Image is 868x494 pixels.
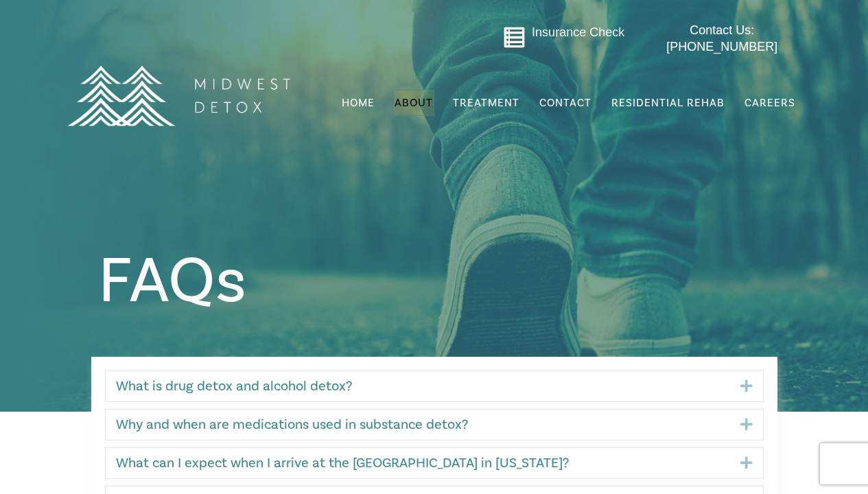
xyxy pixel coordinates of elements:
a: Contact Us: [PHONE_NUMBER] [640,23,805,55]
a: Insurance Check [532,25,624,39]
a: Home [340,90,376,116]
span: Careers [744,96,795,110]
a: Residential Rehab [610,90,726,116]
a: Why and when are medications used in substance detox? [116,416,720,433]
img: MD Logo Horitzontal white-01 (1) (1) [58,36,298,156]
span: Residential Rehab [611,96,725,110]
span: Treatment [453,97,519,108]
span: FAQs [98,239,246,323]
span: About [395,97,433,108]
a: Contact [538,90,593,116]
a: About [393,90,434,116]
a: Go to midwestdetox.com/message-form-page/ [503,26,526,54]
a: What is drug detox and alcohol detox? [116,378,720,395]
a: Treatment [451,90,521,116]
a: Careers [743,90,797,116]
a: What can I expect when I arrive at the [GEOGRAPHIC_DATA] in [US_STATE]? [116,455,720,471]
span: Home [342,96,375,110]
span: Contact [539,97,591,108]
span: Contact Us: [PHONE_NUMBER] [666,23,777,53]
